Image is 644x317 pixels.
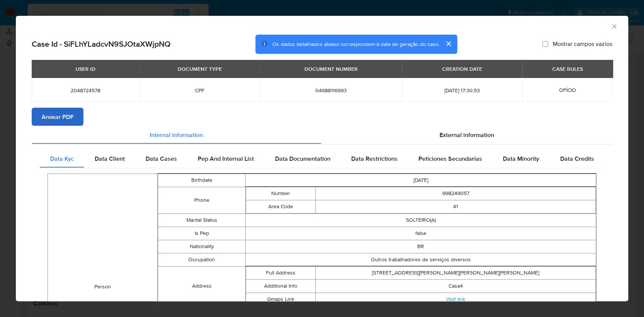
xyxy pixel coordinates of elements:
[32,108,83,126] button: Anexar PDF
[316,266,596,279] td: [STREET_ADDRESS][PERSON_NAME][PERSON_NAME][PERSON_NAME]
[503,154,539,163] span: Data Minority
[411,87,513,94] span: [DATE] 17:30:53
[246,293,316,306] td: Gmaps Link
[158,266,245,306] td: Address
[275,154,330,163] span: Data Documentation
[32,39,171,49] h2: Case Id - SiFLhYLadcvN9SJOtaXWjpNQ
[246,240,596,253] td: BR
[158,253,245,266] td: Occupation
[41,87,130,94] span: 2048724578
[272,40,439,48] span: Os dados detalhados abaixo correspondem à data de geração do caso.
[316,279,596,293] td: Casa4
[438,62,487,75] div: CREATION DATE
[246,253,596,266] td: Outros trabalhadores de serviços diversos
[542,41,548,47] input: Mostrar campos vazios
[158,187,245,213] td: Phone
[173,62,226,75] div: DOCUMENT TYPE
[40,149,604,168] div: Detailed internal info
[158,174,245,187] td: Birthdate
[32,126,612,144] div: Detailed info
[316,200,596,213] td: 41
[95,154,125,163] span: Data Client
[71,62,100,75] div: USER ID
[16,16,628,301] div: closure-recommendation-modal
[246,227,596,240] td: false
[246,187,316,200] td: Number
[50,154,74,163] span: Data Kyc
[610,23,617,29] button: Fechar a janela
[198,154,254,163] span: Pep And Internal List
[440,130,494,139] span: External information
[148,87,251,94] span: CPF
[560,154,594,163] span: Data Credits
[246,266,316,279] td: Full Address
[41,108,74,125] span: Anexar PDF
[246,279,316,293] td: Additional Info
[559,86,576,94] span: OFÍCIO
[351,154,398,163] span: Data Restrictions
[269,87,393,94] span: 04688116993
[158,240,245,253] td: Nationality
[158,227,245,240] td: Is Pep
[246,174,596,187] td: [DATE]
[146,154,177,163] span: Data Cases
[246,213,596,227] td: SOLTEIRO(A)
[150,130,203,139] span: Internal information
[300,62,362,75] div: DOCUMENT NUMBER
[158,213,245,227] td: Marital Status
[418,154,482,163] span: Peticiones Secundarias
[553,40,612,48] span: Mostrar campos vazios
[446,295,465,303] a: Visit link
[548,62,587,75] div: CASE RULES
[439,35,457,53] button: cerrar
[316,187,596,200] td: 998249057
[246,200,316,213] td: Area Code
